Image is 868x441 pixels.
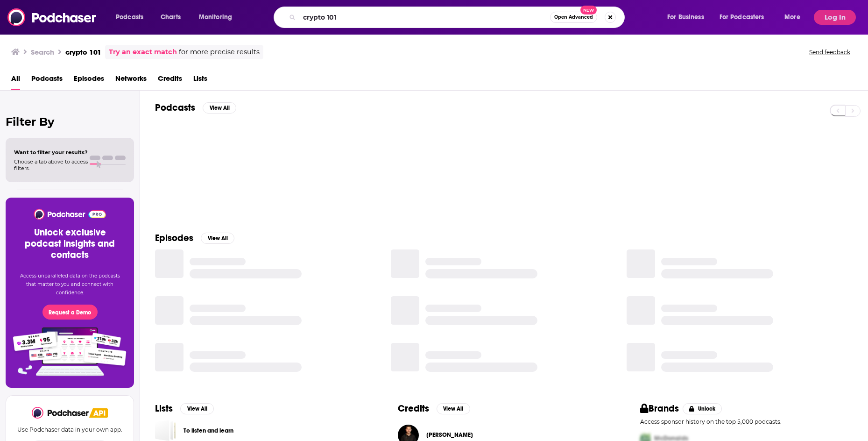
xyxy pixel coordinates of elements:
button: Open AdvancedNew [550,12,597,23]
a: EpisodesView All [155,232,234,244]
h2: Lists [155,403,173,414]
span: For Business [667,11,704,24]
h2: Episodes [155,232,193,244]
button: Unlock [683,403,722,414]
a: All [11,71,20,90]
img: Podchaser - Follow, Share and Rate Podcasts [33,209,106,220]
span: Podcasts [116,11,143,24]
h3: Unlock exclusive podcast insights and contacts [17,227,123,261]
span: For Podcasters [720,11,764,24]
a: Podcasts [31,71,63,90]
button: open menu [109,10,155,25]
span: More [784,11,800,24]
h2: Brands [640,403,679,414]
button: View All [201,233,234,244]
h2: Credits [398,403,429,414]
h3: crypto 101 [65,48,101,57]
button: Log In [814,10,856,25]
a: Charts [155,10,186,25]
input: Search podcasts, credits, & more... [299,10,550,25]
span: for more precise results [179,47,260,57]
a: ListsView All [155,403,214,414]
span: [PERSON_NAME] [426,431,473,439]
button: Send feedback [806,48,853,56]
a: Try an exact match [109,47,177,57]
button: open menu [778,10,812,25]
img: Podchaser - Follow, Share and Rate Podcasts [32,407,90,419]
button: View All [437,403,470,414]
button: open menu [713,10,778,25]
button: open menu [192,10,244,25]
a: CreditsView All [398,403,470,414]
span: Monitoring [199,11,232,24]
h2: Podcasts [155,102,195,114]
a: Bryce Paul [426,431,473,439]
a: Networks [115,71,147,90]
img: Podchaser API banner [89,408,108,418]
a: To listen and learn [155,420,176,441]
button: View All [180,403,214,414]
p: Use Podchaser data in your own app. [17,426,122,433]
p: Access sponsor history on the top 5,000 podcasts. [640,418,853,425]
span: New [580,6,597,14]
span: Choose a tab above to access filters. [14,158,88,171]
h3: Search [31,48,54,57]
div: Search podcasts, credits, & more... [282,7,634,28]
span: Open Advanced [554,15,593,20]
button: Request a Demo [42,305,98,320]
button: open menu [661,10,716,25]
span: Want to filter your results? [14,149,88,156]
p: Access unparalleled data on the podcasts that matter to you and connect with confidence. [17,272,123,297]
a: PodcastsView All [155,102,236,114]
a: To listen and learn [183,426,233,436]
span: Charts [161,11,181,24]
a: Credits [158,71,182,90]
a: Episodes [74,71,104,90]
h2: Filter By [6,115,134,128]
button: View All [203,102,236,114]
img: Podchaser - Follow, Share and Rate Podcasts [7,8,97,26]
img: Pro Features [10,327,130,377]
a: Lists [193,71,207,90]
